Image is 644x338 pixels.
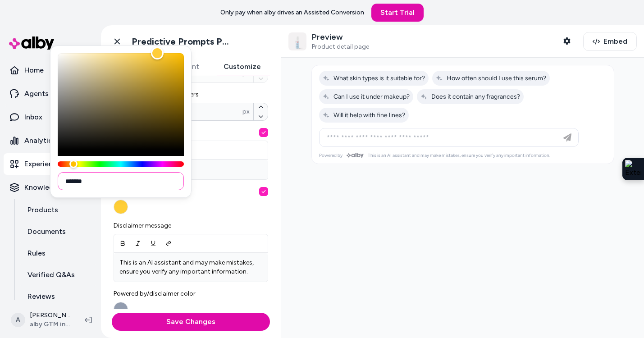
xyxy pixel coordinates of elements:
[58,53,184,151] div: Color
[254,74,268,83] button: Max height (mobile) px
[114,289,268,298] span: Powered by/disclaimer color
[27,205,58,215] p: Products
[18,221,97,242] a: Documents
[371,4,424,22] a: Start Trial
[242,107,250,116] span: px
[115,235,130,251] button: Bold (Ctrl+B)
[27,291,55,302] p: Reviews
[4,106,97,128] a: Inbox
[254,103,268,112] button: Background rounded cornerspx
[58,161,184,167] div: Hue
[312,43,369,51] span: Product detail page
[114,221,268,282] div: Disclaimer message
[9,37,54,50] img: alby Logo
[30,311,70,320] p: [PERSON_NAME]
[24,112,42,123] p: Inbox
[312,32,369,42] p: Preview
[119,258,262,276] p: This is an AI assistant and may make mistakes, ensure you verify any important information.
[4,130,97,151] a: Analytics
[27,269,75,280] p: Verified Q&As
[11,313,25,327] span: A
[24,182,62,193] p: Knowledge
[254,112,268,121] button: Background rounded cornerspx
[24,88,49,99] p: Agents
[24,65,44,76] p: Home
[24,159,64,169] p: Experiences
[18,242,97,264] a: Rules
[130,235,146,251] button: Italic (Ctrl+U)
[4,83,97,105] a: Agents
[4,59,97,81] a: Home
[24,135,56,146] p: Analytics
[112,313,270,331] button: Save Changes
[5,306,78,334] button: A[PERSON_NAME]alby GTM internal
[583,32,637,51] button: Embed
[161,235,176,251] button: Link
[18,264,97,286] a: Verified Q&As
[18,199,97,221] a: Products
[132,36,233,47] h1: Predictive Prompts PDP
[114,302,128,316] button: Powered by/disclaimer color
[4,153,97,175] a: Experiences
[603,36,627,47] span: Embed
[4,177,97,198] button: Knowledge
[27,248,46,259] p: Rules
[18,286,97,307] a: Reviews
[625,160,641,178] img: Extension Icon
[27,226,66,237] p: Documents
[30,320,70,329] span: alby GTM internal
[215,58,270,76] button: Customize
[288,32,306,50] img: Hydrating Face Serum - Default Title
[146,235,161,251] button: Underline (Ctrl+I)
[220,8,364,17] p: Only pay when alby drives an Assisted Conversion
